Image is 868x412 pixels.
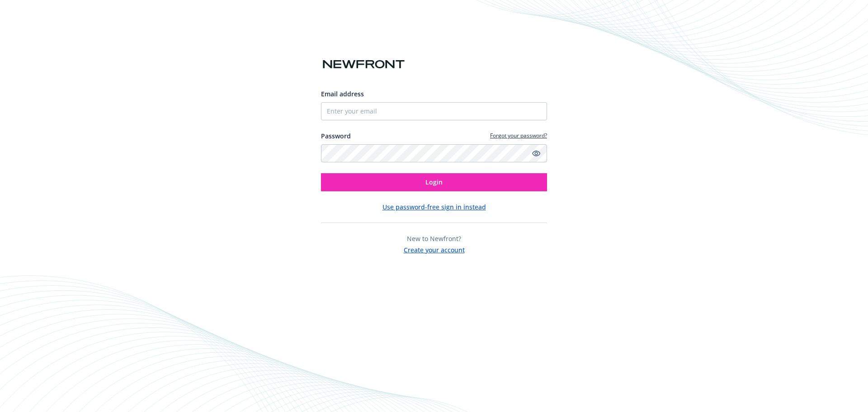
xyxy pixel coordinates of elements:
[531,148,542,159] a: Show password
[407,234,461,243] span: New to Newfront?
[321,90,364,98] span: Email address
[321,173,547,191] button: Login
[321,102,547,120] input: Enter your email
[490,132,547,139] a: Forgot your password?
[321,144,547,162] input: Enter your password
[321,131,351,141] label: Password
[404,243,465,255] button: Create your account
[321,57,406,72] img: Newfront logo
[425,178,443,186] span: Login
[382,202,486,212] button: Use password-free sign in instead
